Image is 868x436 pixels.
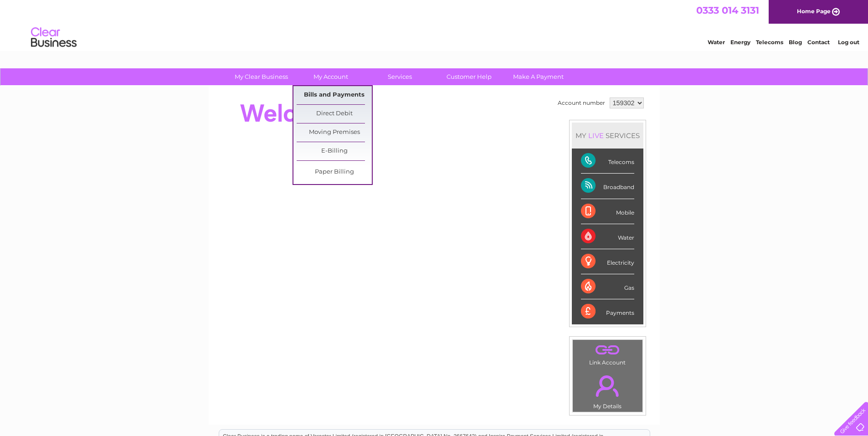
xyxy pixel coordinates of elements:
[224,68,299,85] a: My Clear Business
[297,163,372,181] a: Paper Billing
[297,86,372,104] a: Bills and Payments
[581,299,634,324] div: Payments
[572,368,643,412] td: My Details
[297,105,372,123] a: Direct Debit
[572,123,643,149] div: MY SERVICES
[581,174,634,199] div: Broadband
[297,142,372,160] a: E-Billing
[581,149,634,174] div: Telecoms
[838,39,859,46] a: Log out
[31,24,77,51] img: logo.png
[572,339,643,368] td: Link Account
[789,39,802,46] a: Blog
[581,199,634,224] div: Mobile
[575,370,640,402] a: .
[807,39,830,46] a: Contact
[586,131,606,140] div: LIVE
[730,39,750,46] a: Energy
[708,39,725,46] a: Water
[555,95,607,111] td: Account number
[293,68,368,85] a: My Account
[756,39,783,46] a: Telecoms
[431,68,507,85] a: Customer Help
[581,224,634,249] div: Water
[297,123,372,142] a: Moving Premises
[581,249,634,274] div: Electricity
[219,5,650,44] div: Clear Business is a trading name of Verastar Limited (registered in [GEOGRAPHIC_DATA] No. 3667643...
[362,68,437,85] a: Services
[575,342,640,358] a: .
[581,274,634,299] div: Gas
[501,68,576,85] a: Make A Payment
[696,5,759,16] a: 0333 014 3131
